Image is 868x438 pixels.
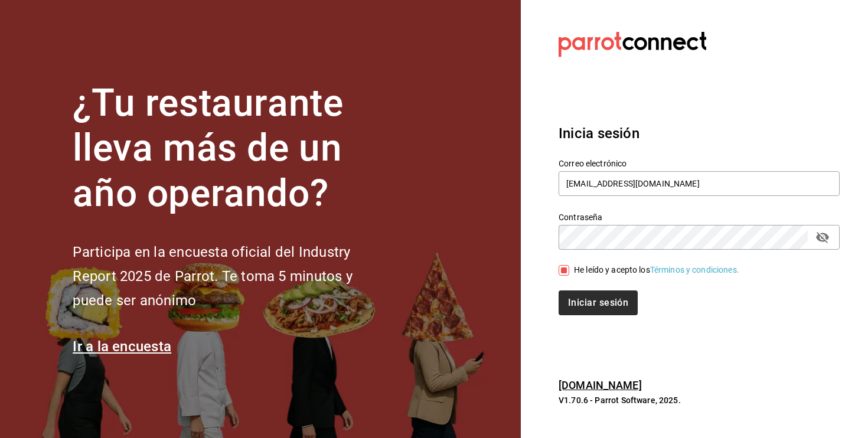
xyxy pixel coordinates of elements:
[650,265,739,274] a: Términos y condiciones.
[559,171,840,196] input: Ingresa tu correo electrónico
[73,338,171,355] a: Ir a la encuesta
[559,159,840,167] label: Correo electrónico
[559,290,638,315] button: Iniciar sesión
[559,379,642,391] a: [DOMAIN_NAME]
[559,394,840,406] p: V1.70.6 - Parrot Software, 2025.
[73,240,391,312] h2: Participa en la encuesta oficial del Industry Report 2025 de Parrot. Te toma 5 minutos y puede se...
[559,123,840,144] h3: Inicia sesión
[73,81,391,217] h1: ¿Tu restaurante lleva más de un año operando?
[559,213,840,221] label: Contraseña
[812,227,833,247] button: passwordField
[574,264,739,276] div: He leído y acepto los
